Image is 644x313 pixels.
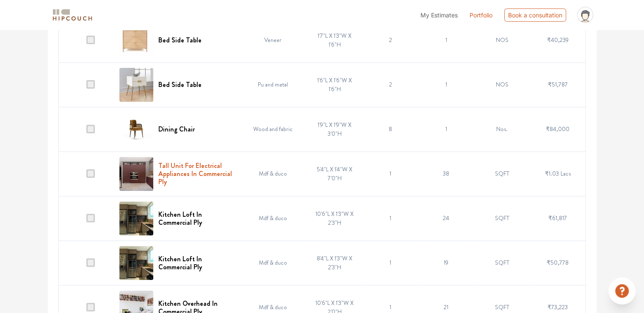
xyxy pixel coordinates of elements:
td: 38 [418,151,474,196]
td: 1 [362,196,418,240]
span: ₹50,778 [547,258,569,267]
td: Wood and fabric [239,107,307,151]
img: Dining Chair [119,112,153,146]
img: Bed Side Table [119,23,153,57]
td: SQFT [474,196,530,240]
img: Kitchen Loft In Commercial Ply [119,201,153,235]
td: 1 [418,18,474,62]
h6: Kitchen Loft In Commercial Ply [158,210,234,226]
span: My Estimates [420,11,458,19]
td: Nos. [474,107,530,151]
span: ₹73,223 [547,303,568,311]
h6: Kitchen Loft In Commercial Ply [158,255,234,271]
td: SQFT [474,240,530,285]
td: 8'4"L X 1'3"W X 2'3"H [307,240,363,285]
span: ₹1.03 [544,169,558,178]
img: Kitchen Loft In Commercial Ply [119,246,153,280]
td: 1 [418,62,474,107]
td: 1'7"L X 1'3"W X 1'6"H [307,18,363,62]
td: Mdf & duco [239,240,307,285]
span: logo-horizontal.svg [51,6,94,25]
h6: Tall Unit For Electrical Appliances In Commercial Ply [158,162,234,186]
h6: Dining Chair [158,125,195,133]
td: 1 [418,107,474,151]
td: 1 [362,151,418,196]
td: Mdf & duco [239,196,307,240]
td: 8 [362,107,418,151]
span: ₹61,817 [548,214,567,222]
td: Pu and metal [239,62,307,107]
span: ₹84,000 [546,125,569,133]
td: 24 [418,196,474,240]
td: 5'4"L X 1'4"W X 7'0"H [307,151,363,196]
img: logo-horizontal.svg [51,8,94,22]
td: Veneer [239,18,307,62]
td: 2 [362,18,418,62]
span: Lacs [560,169,570,178]
td: NOS [474,18,530,62]
span: ₹40,239 [547,36,568,44]
h6: Bed Side Table [158,81,202,89]
td: 1'6"L X 1'6"W X 1'6"H [307,62,363,107]
img: Tall Unit For Electrical Appliances In Commercial Ply [119,157,153,191]
a: Portfolio [470,11,492,20]
td: Mdf & duco [239,151,307,196]
td: 19 [418,240,474,285]
td: 10'6"L X 1'3"W X 2'3"H [307,196,363,240]
span: ₹51,787 [547,80,567,89]
div: Book a consultation [504,8,566,22]
td: 1'9"L X 1'9"W X 3'0"H [307,107,363,151]
td: 2 [362,62,418,107]
h6: Bed Side Table [158,36,202,44]
td: 1 [362,240,418,285]
td: NOS [474,62,530,107]
img: Bed Side Table [119,68,153,102]
td: SQFT [474,151,530,196]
